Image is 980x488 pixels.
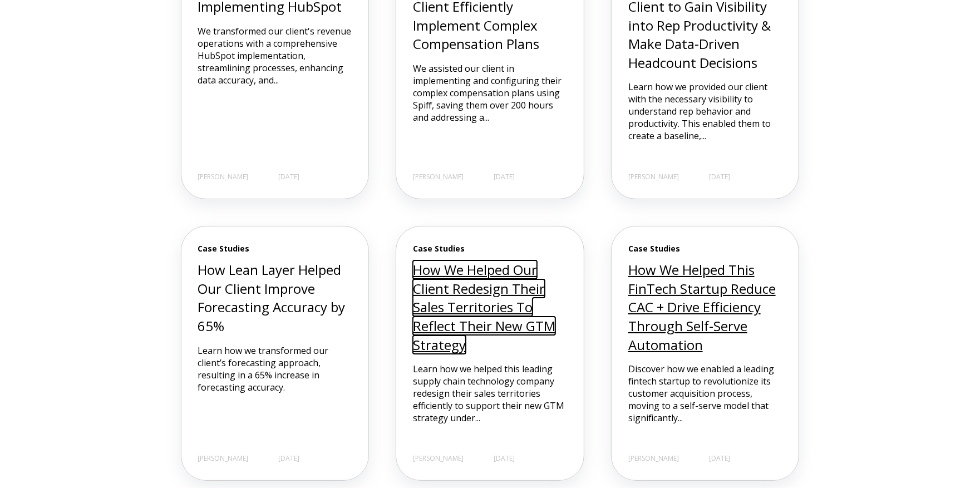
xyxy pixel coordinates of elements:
span: [PERSON_NAME] [413,454,464,464]
a: How We Helped This FinTech Startup Reduce CAC + Drive Efficiency Through Self-Serve Automation [628,260,776,353]
p: Learn how we helped this leading supply chain technology company redesign their sales territories... [413,363,567,424]
span: [PERSON_NAME] [198,172,249,182]
span: [DATE] [279,172,300,182]
span: [PERSON_NAME] [628,172,679,182]
span: [PERSON_NAME] [413,172,464,182]
span: [DATE] [494,454,515,464]
a: How Lean Layer Helped Our Client Improve Forecasting Accuracy by 65% [198,260,346,335]
p: We assisted our client in implementing and configuring their complex compensation plans using Spi... [413,62,567,124]
span: Case Studies [413,243,567,254]
span: Case Studies [198,243,352,254]
span: [DATE] [494,172,515,182]
span: Case Studies [628,243,782,254]
p: Discover how we enabled a leading fintech startup to revolutionize its customer acquisition proce... [628,363,782,424]
span: [DATE] [709,172,730,182]
p: We transformed our client's revenue operations with a comprehensive HubSpot implementation, strea... [198,25,352,86]
p: Learn how we provided our client with the necessary visibility to understand rep behavior and pro... [628,81,782,142]
a: How We Helped Our Client Redesign Their Sales Territories To Reflect Their New GTM Strategy [413,260,555,353]
span: [PERSON_NAME] [628,454,679,464]
span: [DATE] [279,454,300,464]
p: Learn how we transformed our client’s forecasting approach, resulting in a 65% increase in foreca... [198,344,352,393]
span: [PERSON_NAME] [198,454,249,464]
span: [DATE] [709,454,730,464]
